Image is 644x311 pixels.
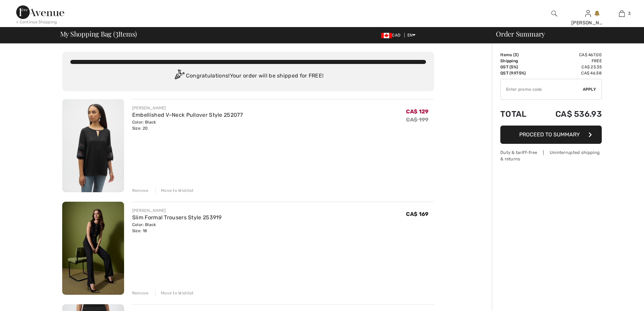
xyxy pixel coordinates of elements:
a: Slim Formal Trousers Style 253919 [132,214,222,221]
span: 3 [628,10,630,17]
span: CAD [381,33,403,38]
span: Proceed to Summary [519,131,580,138]
span: Apply [583,86,596,92]
img: Canadian Dollar [381,33,392,38]
img: search the website [551,9,557,18]
td: Items ( ) [500,52,537,58]
div: [PERSON_NAME] [571,19,604,26]
span: EN [407,33,416,38]
img: Congratulation2.svg [172,69,186,83]
img: 1ère Avenue [16,5,64,19]
span: 3 [115,29,118,38]
button: Proceed to Summary [500,126,602,144]
span: 3 [515,52,517,57]
div: Duty & tariff-free | Uninterrupted shipping & returns [500,149,602,162]
td: CA$ 46.58 [537,70,602,76]
div: [PERSON_NAME] [132,105,243,111]
img: Slim Formal Trousers Style 253919 [62,202,124,295]
img: Embellished V-Neck Pullover Style 252077 [62,99,124,192]
span: My Shopping Bag ( Items) [60,30,137,37]
s: CA$ 199 [406,116,428,123]
span: CA$ 129 [406,108,428,115]
td: CA$ 536.93 [537,103,602,126]
div: Remove [132,290,149,296]
div: Color: Black Size: 20 [132,119,243,131]
td: CA$ 23.35 [537,64,602,70]
img: My Info [585,9,591,18]
div: Remove [132,187,149,194]
td: Total [500,103,537,126]
input: Promo code [501,79,583,99]
div: < Continue Shopping [16,19,57,25]
a: Sign In [585,10,591,17]
td: Shipping [500,58,537,64]
td: CA$ 467.00 [537,52,602,58]
div: Move to Wishlist [155,187,194,194]
div: Color: Black Size: 18 [132,222,222,234]
a: 3 [605,9,638,18]
div: [PERSON_NAME] [132,207,222,214]
div: Move to Wishlist [155,290,194,296]
td: Free [537,58,602,64]
td: GST (5%) [500,64,537,70]
div: Order Summary [488,30,640,37]
span: CA$ 169 [406,211,428,217]
img: My Bag [619,9,625,18]
div: Congratulations! Your order will be shipped for FREE! [70,69,426,83]
a: Embellished V-Neck Pullover Style 252077 [132,112,243,118]
td: QST (9.975%) [500,70,537,76]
